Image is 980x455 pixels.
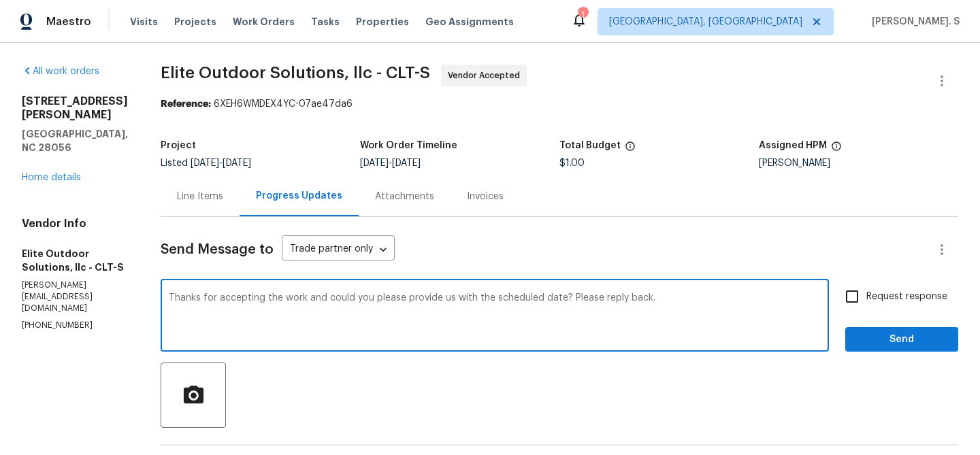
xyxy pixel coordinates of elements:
h2: [STREET_ADDRESS][PERSON_NAME] [22,95,128,122]
span: Maestro [46,15,91,29]
span: Request response [866,290,947,304]
h5: Assigned HPM [759,141,827,150]
span: Elite Outdoor Solutions, llc - CLT-S [161,65,430,81]
div: Invoices [467,190,504,203]
span: Vendor Accepted [448,69,525,82]
div: 6XEH6WMDEX4YC-07ae47da6 [161,97,958,111]
span: Tasks [311,17,340,27]
span: [PERSON_NAME]. S [866,15,960,29]
h5: [GEOGRAPHIC_DATA], NC 28056 [22,127,128,154]
span: Send [856,331,947,348]
span: Work Orders [233,15,295,29]
span: [DATE] [392,158,421,168]
span: The hpm assigned to this work order. [831,141,842,158]
div: Attachments [375,190,434,203]
h5: Elite Outdoor Solutions, llc - CLT-S [22,247,128,274]
span: Visits [130,15,158,29]
p: [PERSON_NAME][EMAIL_ADDRESS][DOMAIN_NAME] [22,280,128,314]
p: [PHONE_NUMBER] [22,320,128,331]
span: The total cost of line items that have been proposed by Opendoor. This sum includes line items th... [625,141,636,158]
div: Progress Updates [256,189,342,203]
div: [PERSON_NAME] [759,158,958,168]
h4: Vendor Info [22,217,128,231]
textarea: Thanks for accepting the work and could you please provide us with the scheduled date? Please rep... [169,293,821,341]
span: Projects [174,15,216,29]
span: - [360,158,421,168]
span: $1.00 [559,158,585,168]
span: Send Message to [161,243,274,256]
span: Properties [356,15,409,29]
h5: Total Budget [559,141,621,150]
div: Line Items [177,190,223,203]
button: Send [845,327,958,352]
span: [GEOGRAPHIC_DATA], [GEOGRAPHIC_DATA] [609,15,802,29]
span: - [191,158,251,168]
span: Geo Assignments [425,15,514,29]
span: [DATE] [223,158,251,168]
div: Trade partner only [282,239,395,261]
a: Home details [22,173,81,182]
h5: Project [161,141,196,150]
span: [DATE] [191,158,219,168]
a: All work orders [22,67,99,76]
span: Listed [161,158,251,168]
b: Reference: [161,99,211,109]
h5: Work Order Timeline [360,141,457,150]
span: [DATE] [360,158,389,168]
div: 1 [578,8,587,22]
